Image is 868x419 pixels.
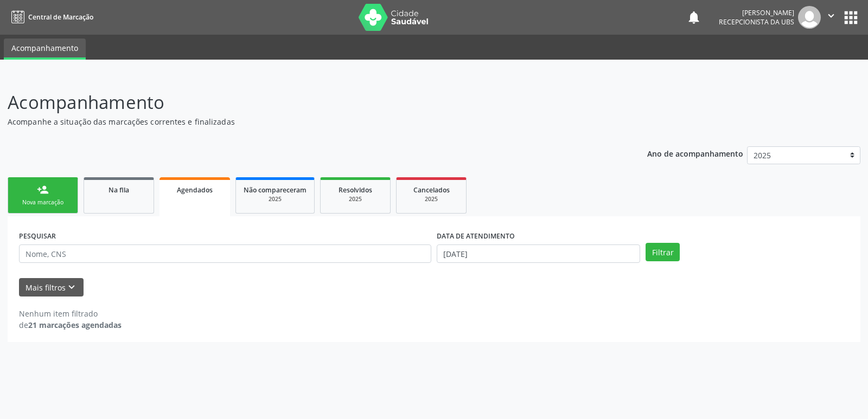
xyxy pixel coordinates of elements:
[647,146,743,160] p: Ano de acompanhamento
[719,17,794,27] span: Recepcionista da UBS
[108,185,129,195] span: Na fila
[686,10,701,25] button: notifications
[4,38,86,60] a: Acompanhamento
[177,185,213,195] span: Agendados
[413,185,450,195] span: Cancelados
[19,308,122,319] div: Nenhum item filtrado
[437,228,515,244] label: DATA DE ATENDIMENTO
[798,6,821,29] img: img
[719,8,794,17] div: [PERSON_NAME]
[16,198,70,207] div: Nova marcação
[37,184,49,196] div: person_add
[19,278,84,297] button: Mais filtroskeyboard_arrow_down
[841,8,860,27] button: apps
[8,8,93,26] a: Central de Marcação
[244,185,307,195] span: Não compareceram
[328,195,382,203] div: 2025
[19,244,431,263] input: Nome, CNS
[339,185,372,195] span: Resolvidos
[8,116,604,127] p: Acompanhe a situação das marcações correntes e finalizadas
[66,281,78,293] i: keyboard_arrow_down
[244,195,307,203] div: 2025
[821,6,841,29] button: 
[19,319,122,331] div: de
[19,228,56,244] label: PESQUISAR
[28,12,93,22] span: Central de Marcação
[646,243,680,261] button: Filtrar
[8,89,604,116] p: Acompanhamento
[437,244,640,263] input: Selecione um intervalo
[28,320,122,330] strong: 21 marcações agendadas
[825,10,837,22] i: 
[404,195,458,203] div: 2025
